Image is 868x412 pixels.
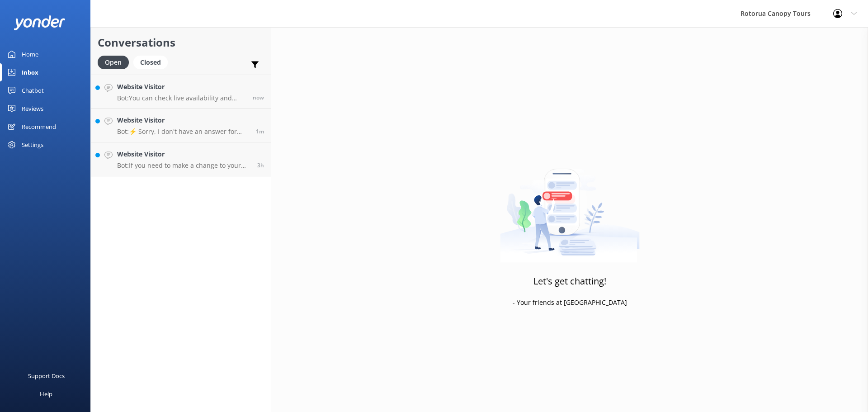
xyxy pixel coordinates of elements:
[22,63,38,81] div: Inbox
[533,274,606,289] h3: Let's get chatting!
[22,118,56,136] div: Recommend
[500,150,640,263] img: artwork of a man stealing a conversation from at giant smartphone
[257,161,264,169] span: Aug 25 2025 01:01pm (UTC +12:00) Pacific/Auckland
[40,385,52,403] div: Help
[253,94,264,101] span: Aug 25 2025 04:16pm (UTC +12:00) Pacific/Auckland
[117,94,246,102] p: Bot: You can check live availability and make a booking for your Canopy Tour online at [URL][DOMA...
[256,128,264,135] span: Aug 25 2025 04:15pm (UTC +12:00) Pacific/Auckland
[22,45,38,63] div: Home
[91,109,271,142] a: Website VisitorBot:⚡ Sorry, I don't have an answer for that. Could you please try and rephrase yo...
[22,99,43,118] div: Reviews
[98,57,133,67] a: Open
[117,115,249,125] h4: Website Visitor
[28,367,65,385] div: Support Docs
[91,142,271,176] a: Website VisitorBot:If you need to make a change to your booking, please email [EMAIL_ADDRESS][DOM...
[117,82,246,92] h4: Website Visitor
[91,75,271,109] a: Website VisitorBot:You can check live availability and make a booking for your Canopy Tour online...
[98,34,264,51] h2: Conversations
[117,161,250,170] p: Bot: If you need to make a change to your booking, please email [EMAIL_ADDRESS][DOMAIN_NAME] or c...
[22,136,43,154] div: Settings
[117,149,250,159] h4: Website Visitor
[133,57,172,67] a: Closed
[513,298,627,308] p: - Your friends at [GEOGRAPHIC_DATA]
[14,15,66,30] img: yonder-white-logo.png
[117,128,249,136] p: Bot: ⚡ Sorry, I don't have an answer for that. Could you please try and rephrase your question? A...
[22,81,44,99] div: Chatbot
[133,56,168,69] div: Closed
[98,56,129,69] div: Open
